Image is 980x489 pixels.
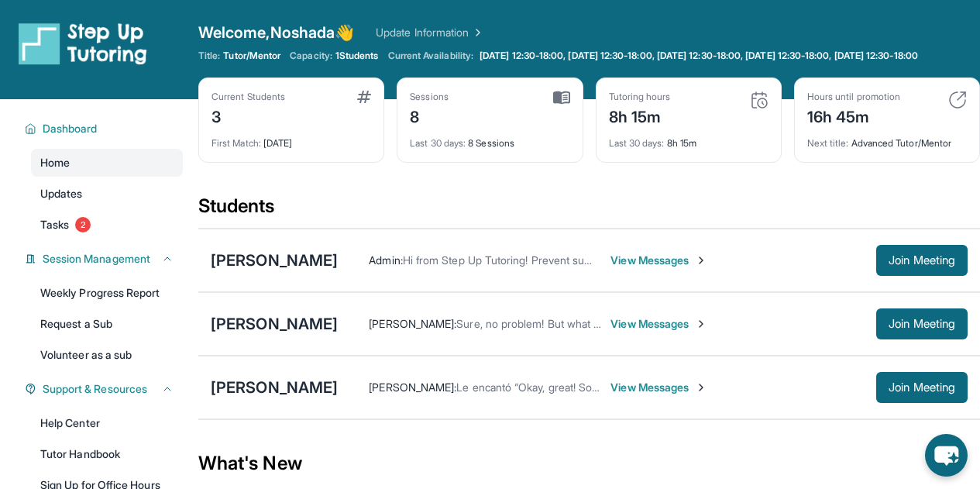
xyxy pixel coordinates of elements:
img: card [553,91,570,105]
img: Chevron-Right [695,318,707,330]
button: Join Meeting [876,372,968,403]
div: Students [198,194,980,228]
img: Chevron Right [469,25,484,40]
a: Tutor Handbook [31,440,183,468]
div: [DATE] [211,128,371,150]
span: Support & Resources [43,381,147,397]
span: Join Meeting [889,319,955,329]
span: Join Meeting [889,256,955,265]
div: 8h 15m [609,128,769,150]
button: chat-button [925,434,968,477]
div: 8h 15m [609,103,671,128]
a: Home [31,149,183,177]
button: Join Meeting [876,308,968,339]
span: Admin : [369,253,402,267]
span: [DATE] 12:30-18:00, [DATE] 12:30-18:00, [DATE] 12:30-18:00, [DATE] 12:30-18:00, [DATE] 12:30-18:00 [480,50,918,62]
span: Sure, no problem! But what about if we do it early in the morning [DATE] 7:30–8:30am, EST. [456,317,904,330]
span: Next title : [807,137,849,149]
a: Help Center [31,409,183,437]
button: Support & Resources [36,381,174,397]
img: card [357,91,371,103]
span: Welcome, Noshada 👋 [198,22,354,43]
span: Join Meeting [889,383,955,392]
span: 2 [75,217,91,232]
div: 3 [211,103,285,128]
span: [PERSON_NAME] : [369,317,456,330]
span: View Messages [610,380,707,395]
a: [DATE] 12:30-18:00, [DATE] 12:30-18:00, [DATE] 12:30-18:00, [DATE] 12:30-18:00, [DATE] 12:30-18:00 [476,50,921,62]
img: Chevron-Right [695,381,707,394]
span: Current Availability: [388,50,473,62]
button: Join Meeting [876,245,968,276]
img: card [948,91,967,109]
button: Dashboard [36,121,174,136]
div: [PERSON_NAME] [211,377,338,398]
span: Tasks [40,217,69,232]
div: Current Students [211,91,285,103]
span: Session Management [43,251,150,267]
span: Capacity: [290,50,332,62]
span: [PERSON_NAME] : [369,381,456,394]
span: Updates [40,186,83,201]
span: View Messages [610,253,707,268]
span: Tutor/Mentor [223,50,280,62]
a: Update Information [376,25,484,40]
div: 16h 45m [807,103,900,128]
a: Request a Sub [31,310,183,338]
span: Dashboard [43,121,98,136]
div: 8 [410,103,449,128]
div: Tutoring hours [609,91,671,103]
div: 8 Sessions [410,128,569,150]
button: Session Management [36,251,174,267]
div: Hours until promotion [807,91,900,103]
div: [PERSON_NAME] [211,313,338,335]
a: Weekly Progress Report [31,279,183,307]
div: [PERSON_NAME] [211,250,338,271]
span: Last 30 days : [609,137,665,149]
img: card [750,91,769,109]
span: Last 30 days : [410,137,466,149]
img: logo [19,22,147,65]
div: Sessions [410,91,449,103]
span: Home [40,155,70,170]
span: 1 Students [335,50,379,62]
span: Title: [198,50,220,62]
a: Tasks2 [31,211,183,239]
a: Updates [31,180,183,208]
img: Chevron-Right [695,254,707,267]
a: Volunteer as a sub [31,341,183,369]
div: Advanced Tutor/Mentor [807,128,967,150]
span: First Match : [211,137,261,149]
span: View Messages [610,316,707,332]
